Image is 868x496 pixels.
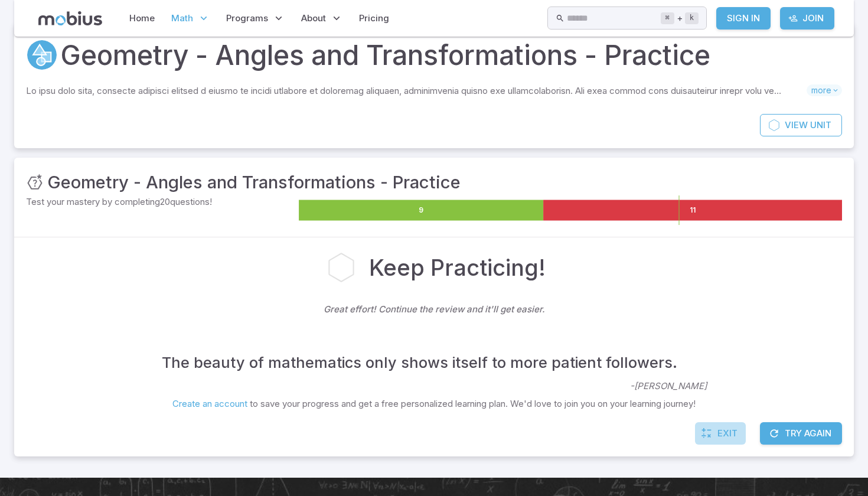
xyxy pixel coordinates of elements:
kbd: k [685,12,699,24]
div: + [661,11,699,25]
button: Try Again [760,422,842,445]
a: ViewUnit [760,114,842,136]
h3: Geometry - Angles and Transformations - Practice [47,169,461,195]
kbd: ⌘ [661,12,674,24]
a: Create an account [172,398,247,409]
p: - [PERSON_NAME] [630,332,707,393]
a: Sign In [716,7,771,30]
a: Join [780,7,834,30]
span: View [785,119,808,132]
p: to save your progress and get a free personalized learning plan. We'd love to join you on your le... [172,397,696,410]
p: Lo ipsu dolo sita, consecte adipisci elitsed d eiusmo te incidi utlabore et doloremag aliquaen, a... [26,84,807,97]
h2: Keep Practicing! [369,251,546,284]
span: Exit [717,427,738,440]
p: Test your mastery by completing 20 questions! [26,195,296,208]
span: About [301,12,326,25]
a: Exit [695,422,746,445]
p: Great effort! Continue the review and it'll get easier. [324,291,545,328]
a: Pricing [355,5,393,32]
span: Programs [226,12,268,25]
a: Home [126,5,158,32]
span: Unit [810,119,831,132]
a: Geometry 2D [26,39,58,71]
span: Math [171,12,193,25]
h4: The beauty of mathematics only shows itself to more patient followers. [162,351,677,374]
h1: Geometry - Angles and Transformations - Practice [60,35,710,75]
